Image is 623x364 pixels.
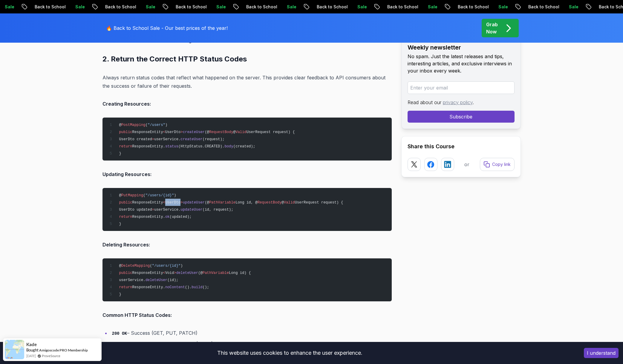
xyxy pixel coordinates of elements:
[174,193,176,198] span: )
[235,200,258,205] span: Long id, @
[209,130,233,134] span: RequestBody
[132,285,165,289] span: ResponseEntity.
[163,200,165,205] span: <
[4,346,575,360] div: This website uses cookies to enhance the user experience.
[174,271,176,275] span: >
[119,137,152,141] span: UserDto created
[119,208,152,212] span: UserDto updated
[284,200,295,205] span: Valid
[408,99,515,106] p: Read about our .
[102,73,392,90] p: Always return status codes that reflect what happened on the server. This provides clear feedback...
[119,264,121,268] span: @
[205,200,209,205] span: (@
[121,193,143,198] span: PutMapping
[163,271,165,275] span: <
[443,99,473,105] a: privacy policy
[146,123,148,127] span: (
[183,130,205,134] span: createUser
[258,200,282,205] span: RequestBody
[275,4,294,10] p: Sale
[165,130,180,134] span: UserDto
[119,123,121,127] span: @
[487,4,506,10] p: Sale
[112,331,127,336] code: 200 OK
[143,193,145,198] span: (
[106,24,228,32] p: 🔥 Back to School Sale - Our best prices of the year!
[112,38,149,44] strong: Documentation
[110,340,392,348] li: – New resource created (POST)
[408,142,515,151] h2: Share this Course
[119,130,132,134] span: public
[178,144,224,149] span: (HttpStatus.CREATED).
[235,4,275,10] p: Back to School
[152,208,154,212] span: =
[154,137,180,141] span: userService.
[492,161,511,167] p: Copy link
[121,123,146,127] span: PostMapping
[64,4,83,10] p: Sale
[408,111,515,123] button: Subscribe
[408,81,515,94] input: Enter your email
[464,161,469,168] p: or
[119,144,132,149] span: return
[119,222,121,226] span: }
[102,54,392,64] h2: 2. Return the Correct HTTP Status Codes
[163,130,165,134] span: <
[132,200,163,205] span: ResponseEntity
[165,215,170,219] span: ok
[408,53,515,74] p: No spam. Just the latest releases and tips, interesting articles, and exclusive interviews in you...
[416,4,435,10] p: Sale
[446,4,487,10] p: Back to School
[205,130,209,134] span: (@
[480,158,515,171] button: Copy link
[102,242,150,248] strong: Deleting Resources:
[235,130,247,134] span: Valid
[408,43,515,52] h2: Weekly newsletter
[164,4,205,10] p: Back to School
[132,144,165,149] span: ResponseEntity.
[110,329,392,337] li: – Success (GET, PUT, PATCH)
[165,285,185,289] span: noContent
[305,4,346,10] p: Back to School
[121,264,150,268] span: DeleteMapping
[39,348,88,352] a: Amigoscode PRO Membership
[26,342,37,347] span: Kade
[150,264,152,268] span: (
[146,193,174,198] span: "/users/{id}"
[102,171,151,177] strong: Updating Resources:
[23,4,64,10] p: Back to School
[165,123,167,127] span: )
[180,137,203,141] span: createUser
[167,278,178,282] span: (id);
[346,4,365,10] p: Sale
[132,215,165,219] span: ResponseEntity.
[119,152,121,156] span: }
[119,285,132,289] span: return
[180,200,183,205] span: >
[203,285,209,289] span: ();
[229,271,251,275] span: Long id) {
[119,292,121,297] span: }
[203,271,229,275] span: PathVariable
[247,130,295,134] span: UserRequest request) {
[119,271,132,275] span: public
[5,340,24,359] img: provesource social proof notification image
[180,208,203,212] span: updateUser
[119,278,145,282] span: userService.
[152,264,181,268] span: "/users/{id}"
[42,353,60,358] a: ProveSource
[486,21,498,35] p: Grab Now
[517,4,557,10] p: Back to School
[180,130,183,134] span: >
[205,4,224,10] p: Sale
[209,200,235,205] span: PathVariable
[165,200,180,205] span: UserDto
[376,4,416,10] p: Back to School
[132,130,163,134] span: ResponseEntity
[176,271,198,275] span: deleteUser
[26,348,39,352] span: Bought
[183,200,205,205] span: updateUser
[170,215,192,219] span: (updated);
[203,208,233,212] span: (id, request);
[119,200,132,205] span: public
